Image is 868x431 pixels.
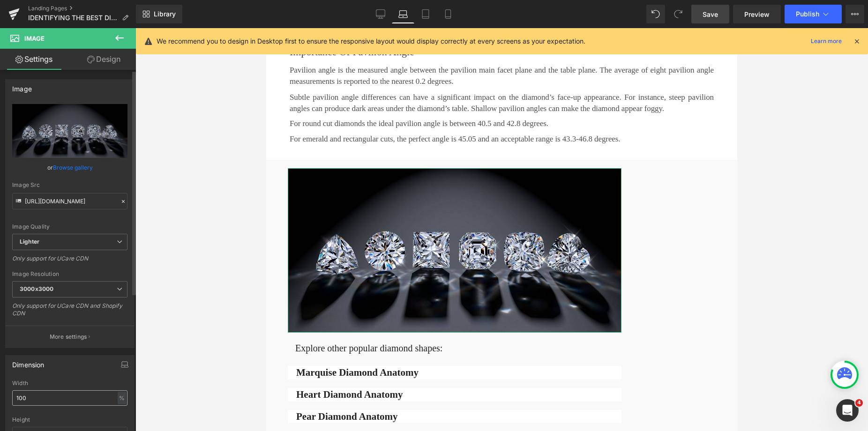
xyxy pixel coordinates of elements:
div: Width [12,380,127,386]
div: % [118,392,126,404]
a: Design [70,49,138,70]
div: Image Quality [12,223,127,230]
span: Library [154,10,176,18]
a: Mobile [437,5,459,23]
span: Preview [744,9,770,19]
a: Learn more [807,36,846,47]
span: 4 [855,399,863,407]
a: Desktop [369,5,392,23]
div: Only support for UCare CDN and Shopify CDN [12,302,127,323]
button: Publish [785,5,842,23]
button: Redo [669,5,688,23]
span: Heart Diamond Anatomy [30,360,137,373]
span: Marquise Diamond Anatomy [30,338,152,351]
input: Link [12,193,127,209]
p: Pavilion angle is the measured angle between the pavilion main facet plane and the table plane. T... [23,37,448,59]
a: Heart Diamond Anatomy [22,360,355,373]
p: For round cut diamonds the ideal pavilion angle is between 40.5 and 42.8 degrees. [23,90,448,101]
button: More [846,5,864,23]
a: New Library [136,5,182,23]
b: 3000x3000 [20,285,53,292]
a: Laptop [392,5,414,23]
a: Pear Diamond Anatomy [22,382,355,395]
span: Publish [796,10,819,18]
div: Dimension [12,356,45,369]
iframe: Intercom live chat [836,399,859,422]
a: Marquise Diamond Anatomy [22,338,355,351]
span: Save [703,9,718,19]
span: IDENTIFYING THE BEST DIAMONDS - READ OUR GUIDE [28,14,118,22]
button: Undo [646,5,665,23]
div: Height [12,416,127,423]
p: Importance Of Pavilion Angle [23,15,471,32]
a: Browse gallery [53,159,93,176]
div: Only support for UCare CDN [12,255,127,268]
a: Preview [733,5,781,23]
div: Image [12,80,32,93]
button: More settings [6,326,134,348]
p: More settings [50,333,87,341]
span: Pear Diamond Anatomy [30,382,132,395]
p: We recommend you to design in Desktop first to ensure the responsive layout would display correct... [157,36,585,46]
a: Landing Pages [28,5,136,12]
div: Image Src [12,182,127,188]
b: Lighter [20,238,39,245]
div: Image Resolution [12,271,127,277]
p: Subtle pavilion angle differences can have a significant impact on the diamond’s face-up appearan... [23,64,448,86]
div: or [12,163,127,172]
a: Tablet [414,5,437,23]
span: Image [24,35,45,42]
p: For emerald and rectangular cuts, the perfect angle is 45.05 and an acceptable range is 43.3-46.8... [23,105,448,117]
input: auto [12,390,127,406]
h1: Explore other popular diamond shapes: [29,314,355,326]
